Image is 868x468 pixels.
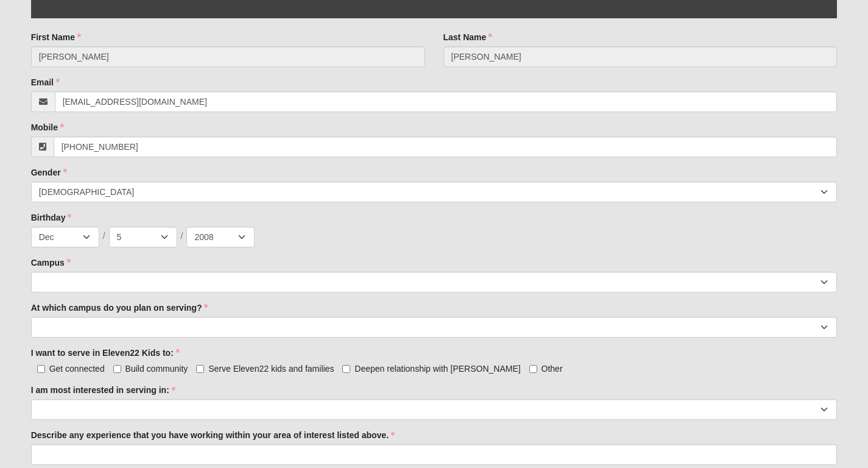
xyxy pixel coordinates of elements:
[31,384,175,396] label: I am most interested in serving in:
[31,166,67,179] label: Gender
[529,365,537,373] input: Other
[31,302,208,314] label: At which campus do you plan on serving?
[31,257,71,269] label: Campus
[125,364,188,374] span: Build community
[208,364,334,374] span: Serve Eleven22 kids and families
[31,31,81,43] label: First Name
[443,31,493,43] label: Last Name
[355,364,520,374] span: Deepen relationship with [PERSON_NAME]
[342,365,350,373] input: Deepen relationship with [PERSON_NAME]
[31,347,180,359] label: I want to serve in Eleven22 Kids to:
[113,365,121,373] input: Build community
[103,230,105,243] span: /
[31,121,64,133] label: Mobile
[196,365,204,373] input: Serve Eleven22 kids and families
[31,76,60,88] label: Email
[181,230,183,243] span: /
[31,211,72,224] label: Birthday
[37,365,45,373] input: Get connected
[542,364,563,374] span: Other
[31,429,395,441] label: Describe any experience that you have working within your area of interest listed above.
[49,364,105,374] span: Get connected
